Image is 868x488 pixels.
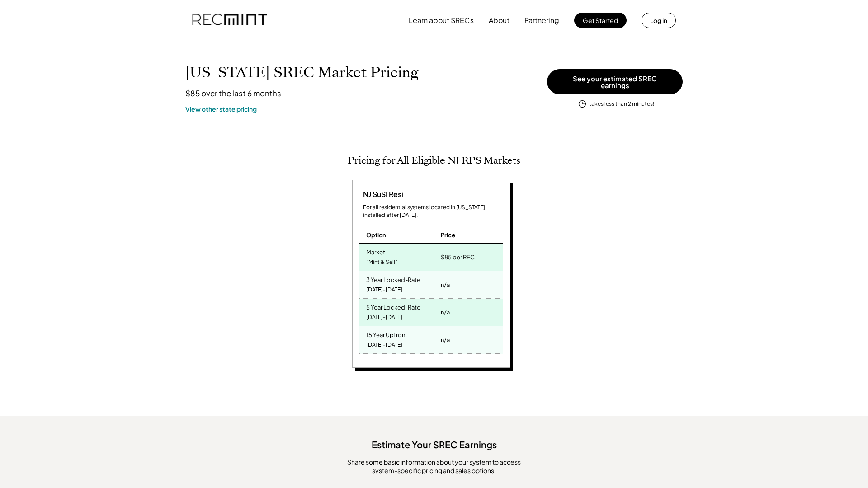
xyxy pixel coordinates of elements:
[185,64,419,81] h1: [US_STATE] SREC Market Pricing
[366,231,386,239] div: Option
[335,458,533,475] div: ​Share some basic information about your system to access system-specific pricing and sales options.
[441,306,450,319] div: n/a
[9,434,859,451] div: Estimate Your SREC Earnings
[441,333,450,346] div: n/a
[366,246,385,256] div: Market
[366,339,402,351] div: [DATE]-[DATE]
[366,256,397,268] div: "Mint & Sell"
[366,284,402,296] div: [DATE]-[DATE]
[642,13,676,28] button: Log in
[192,5,267,36] img: recmint-logotype%403x.png
[547,69,683,94] button: See your estimated SREC earnings
[524,11,559,29] button: Partnering
[441,231,455,239] div: Price
[574,13,627,28] button: Get Started
[366,311,402,324] div: [DATE]-[DATE]
[441,278,450,291] div: n/a
[489,11,509,29] button: About
[589,100,654,108] div: takes less than 2 minutes!
[348,155,520,166] h2: Pricing for All Eligible NJ RPS Markets
[359,189,403,199] div: NJ SuSI Resi
[185,105,257,114] a: View other state pricing
[409,11,474,29] button: Learn about SRECs
[366,328,407,339] div: 15 Year Upfront
[366,301,420,311] div: 5 Year Locked-Rate
[441,251,475,263] div: $85 per REC
[185,88,281,98] h3: $85 over the last 6 months
[363,204,503,219] div: For all residential systems located in [US_STATE] installed after [DATE].
[366,273,420,284] div: 3 Year Locked-Rate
